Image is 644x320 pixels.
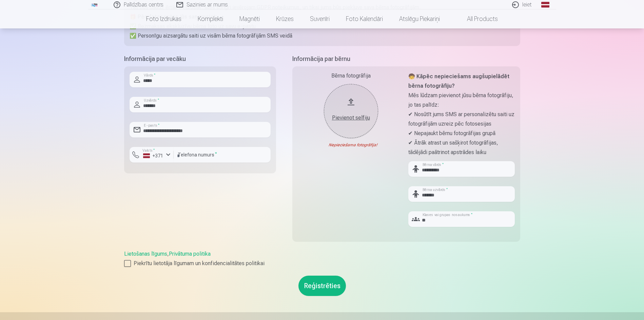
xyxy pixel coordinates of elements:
[124,54,276,64] h5: Informācija par vecāku
[298,276,346,296] button: Reģistrēties
[324,84,378,138] button: Pievienot selfiju
[124,251,167,257] a: Lietošanas līgums
[169,251,211,257] a: Privātuma politika
[140,148,157,153] label: Valsts
[143,152,163,159] div: +371
[298,142,404,148] div: Nepieciešama fotogrāfija!
[268,9,302,28] a: Krūzes
[408,129,515,138] p: ✔ Nepajaukt bērnu fotogrāfijas grupā
[302,9,338,28] a: Suvenīri
[331,114,371,122] div: Pievienot selfiju
[124,259,520,268] label: Piekrītu lietotāja līgumam un konfidencialitātes politikai
[408,110,515,129] p: ✔ Nosūtīt jums SMS ar personalizētu saiti uz fotogrāfijām uzreiz pēc fotosesijas
[130,31,515,41] p: ✅ Personīgu aizsargātu saiti uz visām bērna fotogrāfijām SMS veidā
[408,91,515,110] p: Mēs lūdzam pievienot jūsu bērna fotogrāfiju, jo tas palīdz:
[124,250,520,268] div: ,
[130,147,174,163] button: Valsts*+371
[391,9,448,28] a: Atslēgu piekariņi
[91,3,98,7] img: /fa1
[408,138,515,157] p: ✔ Ātrāk atrast un sašķirot fotogrāfijas, tādējādi paātrinot apstrādes laiku
[190,9,231,28] a: Komplekti
[292,54,520,64] h5: Informācija par bērnu
[448,9,506,28] a: All products
[408,73,509,89] strong: 🧒 Kāpēc nepieciešams augšupielādēt bērna fotogrāfiju?
[231,9,268,28] a: Magnēti
[298,72,404,80] div: Bērna fotogrāfija
[138,9,190,28] a: Foto izdrukas
[338,9,391,28] a: Foto kalendāri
